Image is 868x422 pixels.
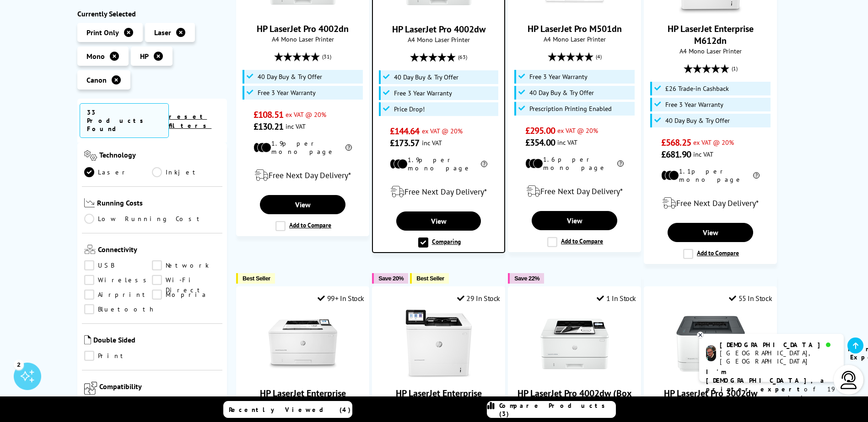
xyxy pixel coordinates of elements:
[508,273,544,284] button: Save 22%
[84,290,152,300] a: Airprint
[99,150,220,163] span: Technology
[140,52,149,61] span: HP
[394,105,425,113] span: Price Drop!
[676,371,745,380] a: HP LaserJet Pro 3002dw
[86,52,105,61] span: Mono
[84,245,96,254] img: Connectivity
[418,237,461,248] label: Comparing
[557,138,577,147] span: inc VAT
[392,23,485,35] a: HP LaserJet Pro 4002dw
[404,310,473,378] img: HP LaserJet Enterprise M611dn
[80,103,169,138] span: 33 Products Found
[525,125,555,137] span: £295.00
[706,368,837,420] p: of 19 years! I can help you choose the right product
[14,359,24,369] div: 2
[390,125,420,137] span: £144.64
[513,179,636,204] div: modal_delivery
[275,221,331,231] label: Add to Compare
[525,155,624,172] li: 1.6p per mono page
[487,401,616,418] a: Compare Products (3)
[525,137,555,148] span: £354.00
[97,198,220,210] span: Running Costs
[318,294,364,303] div: 99+ In Stock
[732,60,738,77] span: (1)
[152,261,220,271] a: Network
[152,275,220,285] a: Wi-Fi Direct
[84,275,152,285] a: Wireless
[665,101,723,108] span: Free 3 Year Warranty
[404,7,473,16] a: HP LaserJet Pro 4002dw
[532,211,617,230] a: View
[665,117,730,124] span: 40 Day Buy & Try Offer
[513,35,636,43] span: A4 Mono Laser Printer
[236,273,275,284] button: Best Seller
[664,387,757,399] a: HP LaserJet Pro 3002dw
[286,110,326,119] span: ex VAT @ 20%
[390,137,420,149] span: £173.57
[499,401,615,418] span: Compare Products (3)
[286,122,306,131] span: inc VAT
[84,305,156,315] a: Bluetooth
[661,137,691,148] span: £568.25
[378,275,404,282] span: Save 20%
[422,127,463,135] span: ex VAT @ 20%
[528,23,622,35] a: HP LaserJet Pro M501dn
[99,382,221,397] span: Compatibility
[529,73,588,80] span: Free 3 Year Warranty
[394,74,458,81] span: 40 Day Buy & Try Offer
[390,156,488,172] li: 1.9p per mono page
[84,261,152,271] a: USB
[269,6,337,16] a: HP LaserJet Pro 4002dn
[596,48,602,65] span: (4)
[154,28,171,37] span: Laser
[84,382,97,395] img: Compatibility
[260,387,346,411] a: HP LaserJet Enterprise M406dn
[649,47,772,55] span: A4 Mono Laser Printer
[422,138,442,147] span: inc VAT
[529,105,612,112] span: Prescription Printing Enabled
[668,223,753,242] a: View
[597,294,636,303] div: 1 In Stock
[683,249,739,259] label: Add to Compare
[404,371,473,380] a: HP LaserJet Enterprise M611dn
[372,273,408,284] button: Save 20%
[253,121,283,132] span: £130.21
[253,139,352,156] li: 1.9p per mono page
[529,89,594,96] span: 40 Day Buy & Try Offer
[241,163,364,188] div: modal_delivery
[322,48,331,65] span: (31)
[241,35,364,43] span: A4 Mono Laser Printer
[258,73,322,80] span: 40 Day Buy & Try Offer
[84,198,95,208] img: Running Costs
[269,310,337,378] img: HP LaserJet Enterprise M406dn
[98,245,221,256] span: Connectivity
[458,48,467,66] span: (63)
[668,23,754,47] a: HP LaserJet Enterprise M612dn
[84,351,152,361] a: Print
[540,371,609,380] a: HP LaserJet Pro 4002dw (Box Opened)
[706,368,827,393] b: I'm [DEMOGRAPHIC_DATA], a printer expert
[257,23,349,35] a: HP LaserJet Pro 4002dn
[410,273,449,284] button: Best Seller
[269,371,337,380] a: HP LaserJet Enterprise M406dn
[84,336,91,345] img: Double Sided
[457,294,500,303] div: 29 In Stock
[84,150,97,161] img: Technology
[547,237,603,247] label: Add to Compare
[514,275,539,282] span: Save 22%
[693,138,734,147] span: ex VAT @ 20%
[253,109,283,121] span: £108.51
[86,28,119,37] span: Print Only
[661,148,691,160] span: £681.90
[840,371,858,389] img: user-headset-light.svg
[84,214,221,224] a: Low Running Cost
[396,211,481,231] a: View
[77,9,227,18] div: Currently Selected
[661,167,760,184] li: 1.1p per mono page
[396,387,482,411] a: HP LaserJet Enterprise M611dn
[152,167,220,177] a: Inkjet
[243,275,270,282] span: Best Seller
[665,85,729,92] span: £26 Trade-in Cashback
[649,190,772,216] div: modal_delivery
[540,310,609,378] img: HP LaserJet Pro 4002dw (Box Opened)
